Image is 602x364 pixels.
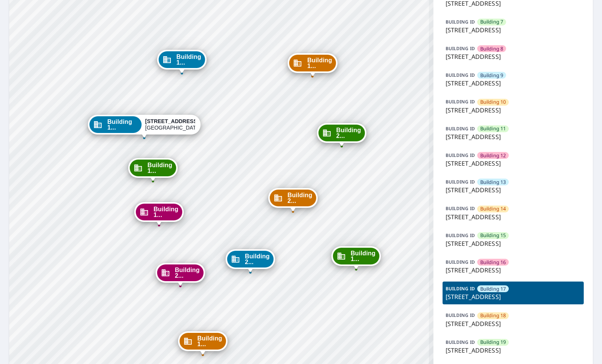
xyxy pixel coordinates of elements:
div: Dropped pin, building Building 21, Commercial property, 9605 Park Drive Omaha, NE 68127 [225,249,275,273]
p: [STREET_ADDRESS] [446,79,581,88]
span: Building 15 [480,232,506,239]
div: Dropped pin, building Building 17, Commercial property, 9605 Park Drive Omaha, NE 68127 [88,115,201,138]
p: BUILDING ID [446,152,475,158]
p: BUILDING ID [446,72,475,78]
div: Dropped pin, building Building 23, Commercial property, 9605 Park Drive Omaha, NE 68127 [317,123,366,147]
span: Building 1... [147,162,172,174]
strong: [STREET_ADDRESS] [145,118,199,124]
p: BUILDING ID [446,312,475,318]
span: Building 18 [480,312,506,319]
p: BUILDING ID [446,125,475,132]
p: [STREET_ADDRESS] [446,25,581,35]
p: [STREET_ADDRESS] [446,185,581,195]
p: [STREET_ADDRESS] [446,266,581,275]
span: Building 2... [245,253,269,265]
p: [STREET_ADDRESS] [446,319,581,328]
p: [STREET_ADDRESS] [446,292,581,301]
p: BUILDING ID [446,205,475,212]
span: Building 1... [197,336,222,347]
p: [STREET_ADDRESS] [446,212,581,222]
p: BUILDING ID [446,98,475,105]
span: Building 16 [480,259,506,266]
span: Building 9 [480,72,503,79]
span: Building 10 [480,98,506,106]
div: Dropped pin, building Building 20, Commercial property, 9605 Park Drive Omaha, NE 68127 [155,263,205,286]
span: Building 19 [480,339,506,346]
p: BUILDING ID [446,19,475,25]
p: [STREET_ADDRESS] [446,132,581,141]
span: Building 14 [480,205,506,212]
p: BUILDING ID [446,339,475,345]
div: Dropped pin, building Building 13, Commercial property, 9605 Park Drive Omaha, NE 68127 [157,50,206,73]
p: [STREET_ADDRESS] [446,346,581,355]
span: Building 1... [153,206,178,218]
span: Building 7 [480,18,503,25]
p: BUILDING ID [446,285,475,292]
span: Building 2... [175,267,199,279]
p: BUILDING ID [446,45,475,52]
span: Building 11 [480,125,506,132]
p: BUILDING ID [446,259,475,265]
p: BUILDING ID [446,232,475,239]
div: Dropped pin, building Building 15, Commercial property, 9605 Park Drive Omaha, NE 68127 [128,158,177,182]
p: [STREET_ADDRESS] [446,52,581,61]
span: Building 8 [480,45,503,52]
p: [STREET_ADDRESS] [446,239,581,248]
p: [STREET_ADDRESS] [446,159,581,168]
span: Building 12 [480,152,506,159]
span: Building 2... [336,127,361,139]
span: Building 2... [287,192,312,204]
span: Building 17 [480,285,506,293]
div: Dropped pin, building Building 18, Commercial property, 9605 Park Drive Omaha, NE 68127 [178,331,228,355]
span: Building 1... [307,57,332,69]
span: Building 1... [176,54,201,65]
span: Building 1... [350,250,375,262]
div: Dropped pin, building Building 19, Commercial property, 9605 Park Drive Omaha, NE 68127 [331,246,381,270]
div: Dropped pin, building Building 22, Commercial property, 9605 Park Drive Omaha, NE 68127 [268,188,317,212]
div: Dropped pin, building Building 16, Commercial property, 9605 Park Drive Omaha, NE 68127 [134,202,183,226]
div: [GEOGRAPHIC_DATA] [145,118,195,131]
span: Building 13 [480,179,506,186]
span: Building 1... [107,119,138,130]
p: [STREET_ADDRESS] [446,106,581,115]
p: BUILDING ID [446,179,475,185]
div: Dropped pin, building Building 14, Commercial property, 9605 Park Drive Omaha, NE 68127 [288,53,337,77]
